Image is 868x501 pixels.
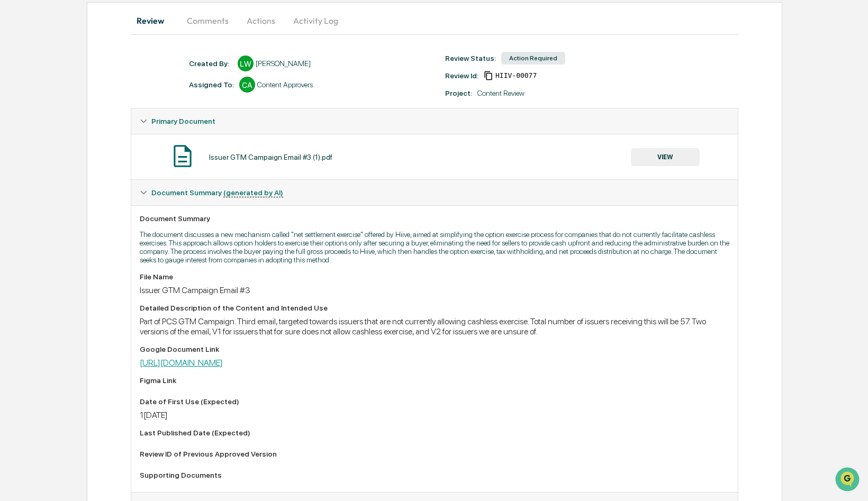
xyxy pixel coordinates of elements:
[445,89,472,97] div: Project:
[11,134,19,143] div: 🖐️
[140,376,729,385] div: Figma Link
[77,134,85,143] div: 🗄️
[105,179,128,187] span: Pylon
[285,8,347,33] button: Activity Log
[445,71,478,80] div: Review Id:
[36,92,134,100] div: We're available if you need us!
[140,471,729,479] div: Supporting Documents
[131,8,178,33] button: Review
[180,84,193,97] button: Start new chat
[131,205,738,492] div: Document Summary (generated by AI)
[189,80,234,89] div: Assigned To:
[257,80,313,89] div: Content Approvers
[140,272,729,281] div: File Name
[11,81,30,100] img: 1746055101610-c473b297-6a78-478c-a979-82029cc54cd1
[140,358,223,368] a: [URL][DOMAIN_NAME]
[209,153,332,161] div: Issuer GTM Campaign Email #3 (1).pdf
[140,230,729,264] p: The document discusses a new mechanism called "net settlement exercise" offered by Hiive, aimed a...
[11,154,19,163] div: 🔎
[495,71,537,80] span: af087aaa-8bb6-478b-a3df-276a8340efef
[140,397,729,406] div: Date of First Use (Expected)
[21,133,68,144] span: Preclearance
[140,410,729,420] div: 1[DATE]
[238,56,254,71] div: LW
[73,129,135,148] a: 🗄️Attestations
[6,149,71,168] a: 🔎Data Lookup
[140,304,729,312] div: Detailed Description of the Content and Intended Use
[140,285,729,295] div: Issuer GTM Campaign Email #3
[189,59,232,68] div: Created By: ‎ ‎
[11,22,193,39] p: How can we help?
[256,59,311,68] div: [PERSON_NAME]
[75,179,128,187] a: Powered byPylon
[237,8,285,33] button: Actions
[239,77,255,93] div: CA
[36,81,174,92] div: Start new chat
[6,129,73,148] a: 🖐️Preclearance
[151,188,283,197] span: Document Summary
[21,153,67,164] span: Data Lookup
[131,108,738,134] div: Primary Document
[140,450,729,458] div: Review ID of Previous Approved Version
[140,345,729,353] div: Google Document Link
[445,54,496,62] div: Review Status:
[477,89,525,97] div: Content Review
[140,316,729,336] div: Part of PCS GTM Campaign. Third email, targeted towards issuers that are not currently allowing c...
[178,8,237,33] button: Comments
[631,148,700,166] button: VIEW
[151,117,215,125] span: Primary Document
[834,466,863,495] iframe: Open customer support
[140,214,729,223] div: Document Summary
[223,188,283,197] u: (generated by AI)
[501,52,565,65] div: Action Required
[131,8,738,33] div: secondary tabs example
[87,133,131,144] span: Attestations
[131,134,738,179] div: Primary Document
[140,429,729,437] div: Last Published Date (Expected)
[169,143,196,169] img: Document Icon
[131,180,738,205] div: Document Summary (generated by AI)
